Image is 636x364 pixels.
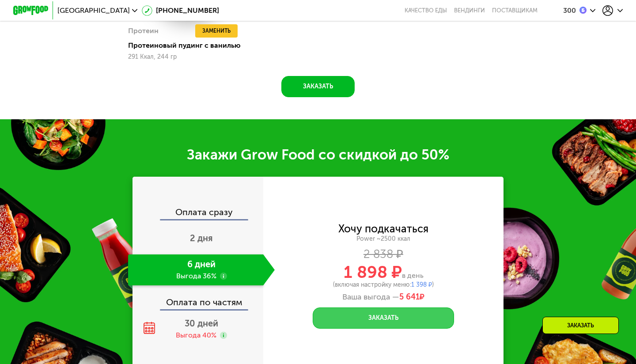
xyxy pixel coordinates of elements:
span: 1 398 ₽ [411,281,432,288]
div: Протеиновый пудинг с ванилью [128,41,247,50]
div: Power ~2500 ккал [263,235,503,243]
a: Вендинги [454,7,485,14]
div: (включая настройку меню: ) [263,282,503,288]
span: ₽ [399,292,424,302]
a: Качество еды [405,7,447,14]
span: [GEOGRAPHIC_DATA] [57,7,130,14]
div: поставщикам [492,7,538,14]
span: 5 641 [399,292,420,302]
button: Заказать [313,307,454,329]
div: Оплата по частям [133,289,263,309]
span: 2 дня [190,233,213,243]
a: [PHONE_NUMBER] [142,5,219,16]
span: 30 дней [185,318,218,329]
span: 1 898 ₽ [344,262,402,282]
div: Заказать [542,317,619,334]
div: Протеин [128,24,159,38]
button: Заказать [281,76,355,97]
div: Хочу подкачаться [338,224,428,234]
div: 2 838 ₽ [263,250,503,259]
span: в день [402,271,424,280]
button: Заменить [195,24,238,38]
div: Оплата сразу [133,208,263,219]
div: 300 [563,7,576,14]
span: Заменить [202,27,231,35]
div: Выгода 40% [176,330,216,340]
div: 291 Ккал, 244 гр [128,53,240,61]
div: Ваша выгода — [263,292,503,302]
